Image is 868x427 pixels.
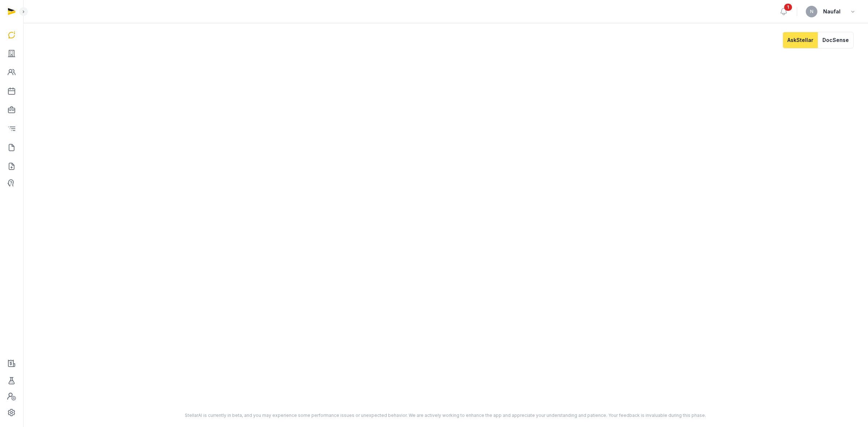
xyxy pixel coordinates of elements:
[810,9,813,14] span: N
[806,6,817,17] button: N
[783,32,818,48] button: AskStellar
[108,413,784,418] div: StellarAI is currently in beta, and you may experience some performance issues or unexpected beha...
[823,7,841,16] span: Naufal
[784,4,792,11] span: 1
[818,32,854,48] button: DocSense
